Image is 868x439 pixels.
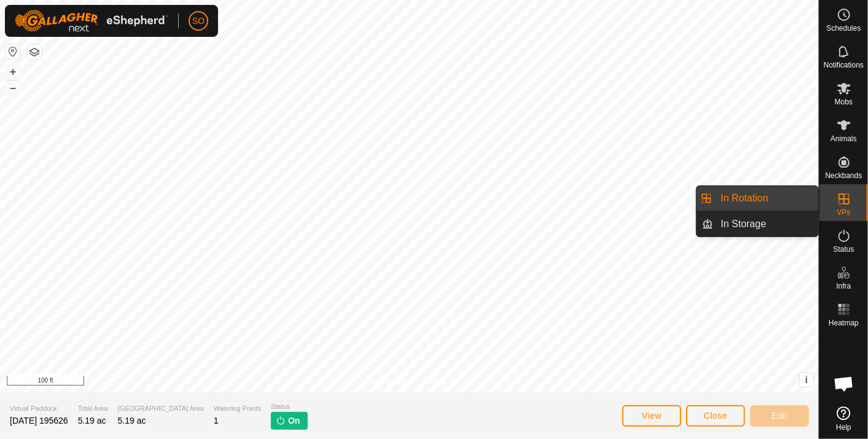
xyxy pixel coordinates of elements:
a: Help [819,402,868,436]
span: Status [833,246,854,253]
a: In Rotation [714,186,819,211]
span: VPs [837,209,850,216]
span: Edit [772,411,788,421]
button: Close [686,405,745,427]
img: turn-on [276,416,286,425]
span: 5.19 ac [78,416,106,425]
button: View [622,405,681,427]
span: View [642,411,662,421]
span: SO [192,15,205,28]
span: Notifications [824,61,864,69]
button: i [800,373,813,387]
a: Open chat [826,365,862,402]
button: + [6,64,20,79]
span: Watering Points [214,403,261,414]
button: Map Layers [27,45,42,60]
li: In Rotation [697,186,818,211]
span: Schedules [826,25,861,32]
span: 5.19 ac [118,416,146,425]
span: Mobs [835,98,853,106]
span: Heatmap [829,319,859,327]
span: In Rotation [721,191,768,206]
button: Reset Map [6,44,20,59]
li: In Storage [697,212,818,236]
span: Close [704,411,727,421]
button: – [6,80,20,95]
img: Gallagher Logo [15,10,168,32]
span: i [805,375,808,385]
span: 1 [214,416,219,425]
a: Contact Us [421,376,458,387]
button: Edit [750,405,809,427]
span: On [288,414,300,427]
span: Neckbands [825,172,862,179]
span: Status [271,402,307,412]
span: Virtual Paddock [10,403,68,414]
span: [DATE] 195626 [10,416,68,425]
a: In Storage [714,212,819,236]
span: Help [836,424,851,431]
span: Total Area [78,403,108,414]
span: In Storage [721,217,767,231]
a: Privacy Policy [361,376,407,387]
span: [GEOGRAPHIC_DATA] Area [118,403,204,414]
span: Infra [836,282,851,290]
span: Animals [831,135,857,142]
